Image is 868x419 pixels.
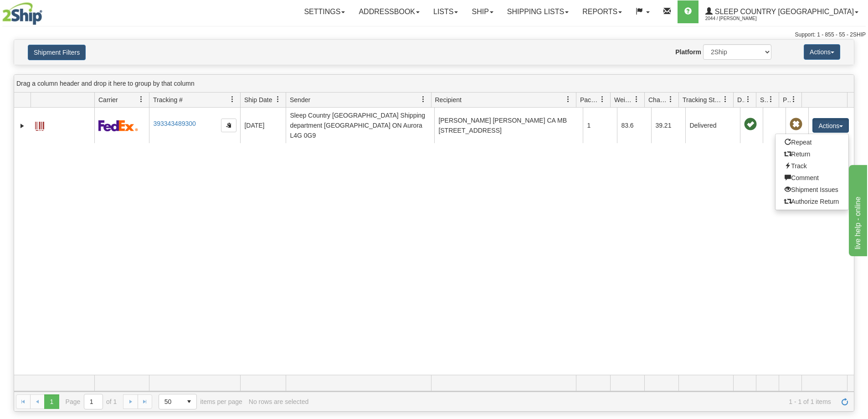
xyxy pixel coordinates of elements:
span: Recipient [435,95,462,104]
div: No rows are selected [249,398,309,405]
span: Shipment Issues [760,95,768,104]
a: Recipient filter column settings [560,92,576,107]
span: Sender [290,95,310,104]
a: Lists [426,0,465,23]
button: Actions [812,118,849,133]
span: Ship Date [244,95,272,104]
a: Shipment Issues filter column settings [763,92,779,107]
a: Sender filter column settings [416,92,431,107]
a: Reports [575,0,629,23]
iframe: chat widget [847,163,867,256]
span: 1 - 1 of 1 items [315,398,831,405]
input: Page 1 [84,394,103,409]
span: Weight [614,95,633,104]
label: Platform [675,47,701,57]
a: 393343489300 [153,120,195,127]
a: Pickup Status filter column settings [786,92,801,107]
td: [DATE] [240,108,286,143]
a: Ship Date filter column settings [270,92,286,107]
div: grid grouping header [14,75,854,93]
a: Charge filter column settings [663,92,678,107]
div: live help - online [7,5,84,16]
a: Sleep Country [GEOGRAPHIC_DATA] 2044 / [PERSON_NAME] [699,0,865,23]
span: Carrier [98,95,118,104]
button: Copy to clipboard [221,119,236,132]
a: Settings [297,0,352,23]
td: [PERSON_NAME] [PERSON_NAME] CA MB [STREET_ADDRESS] [434,108,583,143]
a: Addressbook [352,0,426,23]
a: Tracking # filter column settings [225,92,240,107]
img: 2 - FedEx Express® [98,120,138,131]
a: Ship [465,0,500,23]
a: Repeat [776,136,848,148]
span: Tracking # [153,95,183,104]
td: 83.6 [617,108,651,143]
a: Authorize Return [776,196,848,207]
span: items per page [159,394,242,409]
span: Delivery Status [737,95,745,104]
span: Charge [648,95,668,104]
td: 1 [583,108,617,143]
a: Label [35,118,44,132]
span: Page of 1 [66,394,117,409]
a: Carrier filter column settings [134,92,149,107]
td: Delivered [685,108,740,143]
span: Page 1 [44,394,59,409]
span: select [182,394,196,409]
button: Actions [804,44,840,60]
span: Tracking Status [683,95,722,104]
a: Track [776,160,848,172]
div: Support: 1 - 855 - 55 - 2SHIP [2,31,866,39]
a: Shipping lists [500,0,575,23]
a: Comment [776,172,848,184]
button: Shipment Filters [28,45,86,60]
a: Shipment Issues [776,184,848,196]
span: Page sizes drop down [159,394,197,409]
a: Weight filter column settings [629,92,644,107]
span: 50 [164,397,176,406]
span: 2044 / [PERSON_NAME] [705,14,774,23]
td: Sleep Country [GEOGRAPHIC_DATA] Shipping department [GEOGRAPHIC_DATA] ON Aurora L4G 0G9 [286,108,434,143]
span: Sleep Country [GEOGRAPHIC_DATA] [713,8,854,16]
img: logo2044.jpg [2,2,42,25]
td: 39.21 [651,108,685,143]
a: Delivery Status filter column settings [740,92,756,107]
a: Tracking Status filter column settings [718,92,733,107]
a: Packages filter column settings [595,92,610,107]
span: Packages [580,95,599,104]
a: Return [776,148,848,160]
a: Refresh [837,394,852,409]
span: On time [744,118,757,131]
a: Expand [18,121,27,130]
span: Pickup Not Assigned [790,118,802,131]
span: Pickup Status [783,95,791,104]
